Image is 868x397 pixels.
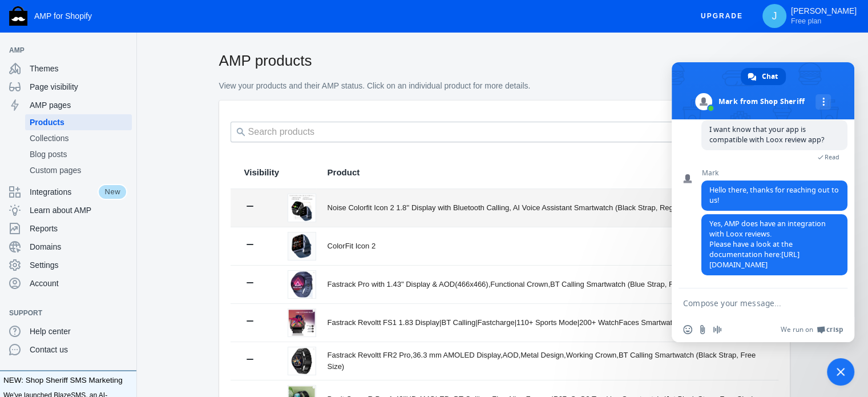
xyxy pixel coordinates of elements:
[116,48,134,53] button: Add a sales channel
[5,96,132,114] a: AMP pages
[815,94,831,110] div: More channels
[116,311,134,315] button: Add a sales channel
[709,219,826,270] span: Yes, AMP does have an integration with Loox reviews. Please have a look at the documentation here...
[328,240,765,252] div: ColorFit Icon 2
[30,133,127,144] span: Collections
[219,81,790,92] p: View your products and their AMP status. Click on an individual product for more details.
[30,63,127,74] span: Themes
[98,184,127,200] span: New
[25,162,132,178] a: Custom pages
[30,117,127,128] span: Products
[25,146,132,162] a: Blog posts
[5,238,132,256] a: Domains
[683,325,692,334] span: Insert an emoji
[701,6,743,26] span: Upgrade
[698,325,707,334] span: Send a file
[328,202,765,214] div: Noise Colorfit Icon 2 1.8'' Display with Bluetooth Calling, AI Voice Assistant Smartwatch (Black ...
[288,271,314,298] img: Screenshotfrom2025-01-0615-15-51.png
[288,194,314,222] img: Screenshotfrom2025-01-0614-50-20.png
[9,6,27,26] img: Shop Sheriff Logo
[9,307,116,319] span: Support
[30,165,127,176] span: Custom pages
[30,344,127,355] span: Contact us
[769,10,780,22] span: J
[5,201,132,219] a: Learn about AMP
[288,232,316,260] img: Icon2-5.webp
[791,6,857,26] p: [PERSON_NAME]
[30,81,127,93] span: Page visibility
[5,256,132,274] a: Settings
[328,167,360,178] span: Product
[825,153,839,161] span: Read
[231,122,778,142] input: Search products
[30,278,127,289] span: Account
[820,351,854,386] div: Close chat
[762,68,778,85] span: Chat
[30,99,127,111] span: AMP pages
[219,50,790,71] h2: AMP products
[709,125,824,145] span: I want know that your app is compatible with Loox review app?
[244,167,279,178] span: Visibility
[328,279,765,290] div: Fastrack Pro with 1.43" Display & AOD(466x466),Functional Crown,BT Calling Smartwatch (Blue Strap...
[781,325,843,334] a: We run onCrisp
[826,325,843,334] span: Crisp
[25,130,132,146] a: Collections
[288,309,314,336] img: Screenshotfrom2025-01-0615-20-18.png
[30,149,127,160] span: Blog posts
[5,219,132,238] a: Reports
[741,68,786,85] div: Chat
[30,186,98,198] span: Integrations
[30,241,127,252] span: Domains
[701,169,847,177] span: Mark
[5,340,132,359] a: Contact us
[5,274,132,292] a: Account
[30,326,127,337] span: Help center
[25,114,132,130] a: Products
[5,59,132,78] a: Themes
[328,350,765,372] div: Fastrack Revoltt FR2 Pro,36.3 mm AMOLED Display,AOD,Metal Design,Working Crown,BT Calling Smartwa...
[30,223,127,234] span: Reports
[5,78,132,96] a: Page visibility
[791,17,821,26] span: Free plan
[328,317,765,328] div: Fastrack Revoltt FS1 1.83 Display|BT Calling|Fastcharge|110+ Sports Mode|200+ WatchFaces Smartwat...
[9,45,116,56] span: AMP
[709,185,839,205] span: Hello there, thanks for reaching out to us!
[692,6,752,27] button: Upgrade
[683,298,818,308] textarea: Compose your message...
[288,347,314,375] img: Screenshotfrom2025-01-0615-25-44.png
[34,11,92,21] span: AMP for Shopify
[30,259,127,271] span: Settings
[5,183,132,201] a: IntegrationsNew
[781,325,813,334] span: We run on
[30,204,127,216] span: Learn about AMP
[713,325,722,334] span: Audio message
